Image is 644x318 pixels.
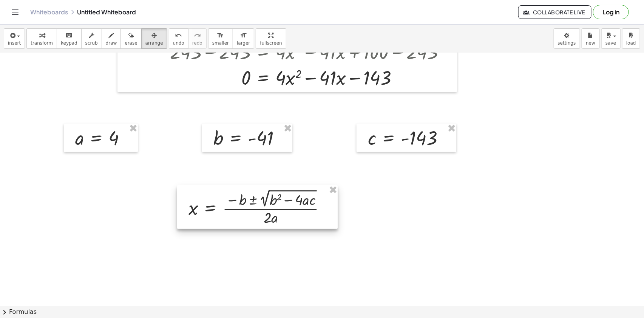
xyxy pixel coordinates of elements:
[173,40,184,46] span: undo
[9,6,21,18] button: Toggle navigation
[102,28,121,49] button: draw
[141,28,167,49] button: arrange
[61,40,77,46] span: keypad
[26,28,57,49] button: transform
[175,31,182,40] i: undo
[169,28,188,49] button: undoundo
[145,40,163,46] span: arrange
[30,8,68,16] a: Whiteboards
[586,40,595,46] span: new
[525,9,585,16] span: Collaborate Live
[85,40,98,46] span: scrub
[188,28,207,49] button: redoredo
[31,40,53,46] span: transform
[260,40,282,46] span: fullscreen
[81,28,102,49] button: scrub
[240,31,247,40] i: format_size
[622,28,640,49] button: load
[57,28,82,49] button: keyboardkeypad
[194,31,201,40] i: redo
[4,28,25,49] button: insert
[558,40,576,46] span: settings
[65,31,73,40] i: keyboard
[120,28,141,49] button: erase
[192,40,202,46] span: redo
[593,5,629,19] button: Log in
[626,40,636,46] span: load
[601,28,621,49] button: save
[208,28,233,49] button: format_sizesmaller
[237,40,250,46] span: larger
[106,40,117,46] span: draw
[125,40,137,46] span: erase
[217,31,224,40] i: format_size
[8,40,21,46] span: insert
[605,40,616,46] span: save
[233,28,254,49] button: format_sizelarger
[256,28,286,49] button: fullscreen
[518,5,591,19] button: Collaborate Live
[212,40,229,46] span: smaller
[554,28,580,49] button: settings
[582,28,600,49] button: new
